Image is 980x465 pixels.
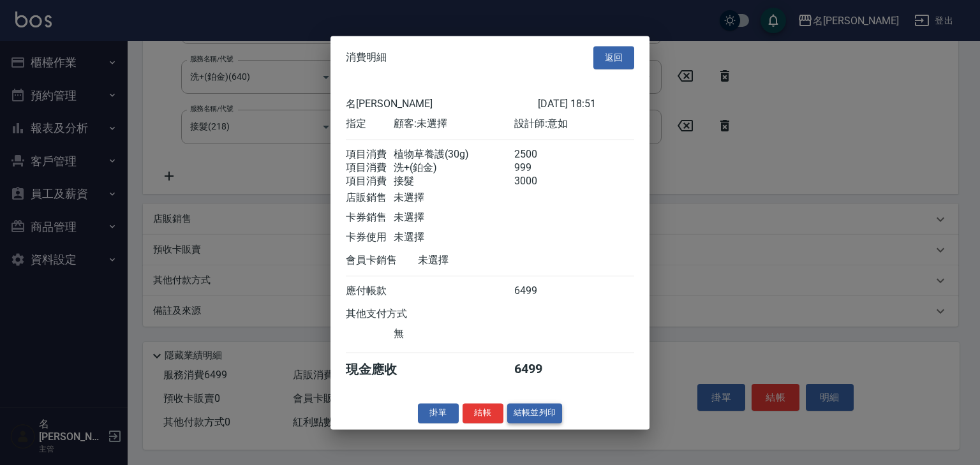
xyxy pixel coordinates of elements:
[394,175,514,188] div: 接髮
[346,175,394,188] div: 項目消費
[346,51,387,64] span: 消費明細
[346,361,418,378] div: 現金應收
[514,148,562,161] div: 2500
[514,161,562,175] div: 999
[394,191,514,205] div: 未選擇
[514,361,562,378] div: 6499
[593,46,634,70] button: 返回
[463,403,503,423] button: 結帳
[346,231,394,244] div: 卡券使用
[346,284,394,298] div: 應付帳款
[346,254,418,267] div: 會員卡銷售
[394,211,514,225] div: 未選擇
[346,98,538,111] div: 名[PERSON_NAME]
[346,148,394,161] div: 項目消費
[514,284,562,298] div: 6499
[507,403,563,423] button: 結帳並列印
[394,117,514,131] div: 顧客: 未選擇
[394,148,514,161] div: 植物草養護(30g)
[394,231,514,244] div: 未選擇
[514,117,634,131] div: 設計師: 意如
[418,403,459,423] button: 掛單
[394,327,514,341] div: 無
[394,161,514,175] div: 洗+(鉑金)
[346,191,394,205] div: 店販銷售
[514,175,562,188] div: 3000
[538,98,634,111] div: [DATE] 18:51
[346,117,394,131] div: 指定
[346,307,442,321] div: 其他支付方式
[346,211,394,225] div: 卡券銷售
[346,161,394,175] div: 項目消費
[418,254,538,267] div: 未選擇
